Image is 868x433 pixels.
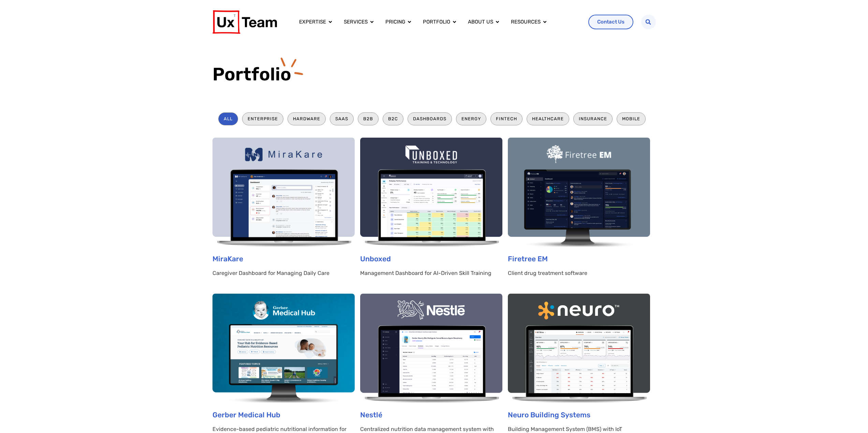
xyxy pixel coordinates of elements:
li: Mobile [617,112,646,125]
li: Insurance [573,112,613,125]
img: Caregiver Dashboard for Managing Daily Care [212,138,355,247]
li: B2C [383,112,403,125]
div: Search [641,15,656,29]
li: Energy [456,112,486,125]
li: B2B [358,112,379,125]
li: Fintech [490,112,523,125]
div: Menu Toggle [294,15,583,29]
a: Gerber Medical Hub [212,411,280,419]
li: SaaS [330,112,354,125]
img: Firetree EM Client drug treatment software [508,138,650,247]
p: Caregiver Dashboard for Managing Daily Care [212,268,355,278]
li: Dashboards [408,112,452,125]
p: Client drug treatment software [508,268,650,278]
a: Portfolio [423,18,450,26]
a: Unboxed [360,254,391,263]
a: About us [468,18,493,26]
p: Management Dashboard for AI-Driven Skill Training [360,268,502,278]
a: Resources [511,18,541,26]
span: Contact Us [597,19,624,25]
li: Enterprise [242,112,283,125]
a: Firetree EM [508,254,548,263]
img: Nestle Nutrition Data Management System displays an example of a product and its nutrient values ... [360,294,502,403]
a: Contact Us [588,15,633,29]
a: Nestlé [360,411,382,419]
a: Pricing [385,18,405,26]
img: Management dashboard for AI-driven skill training [360,138,502,247]
a: Neuro Building Systems [508,411,590,419]
a: MiraKare [212,254,243,263]
a: Expertise [299,18,326,26]
nav: Menu [294,15,583,29]
img: Building management system software with IoT integration [508,294,650,403]
h1: Portfolio [212,63,656,85]
a: Services [344,18,368,26]
li: Healthcare [527,112,569,125]
img: Gerber Portfolio on computer screen [212,294,355,403]
img: UX Team Logo [212,10,277,34]
li: All [218,112,238,125]
li: Hardware [288,112,326,125]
